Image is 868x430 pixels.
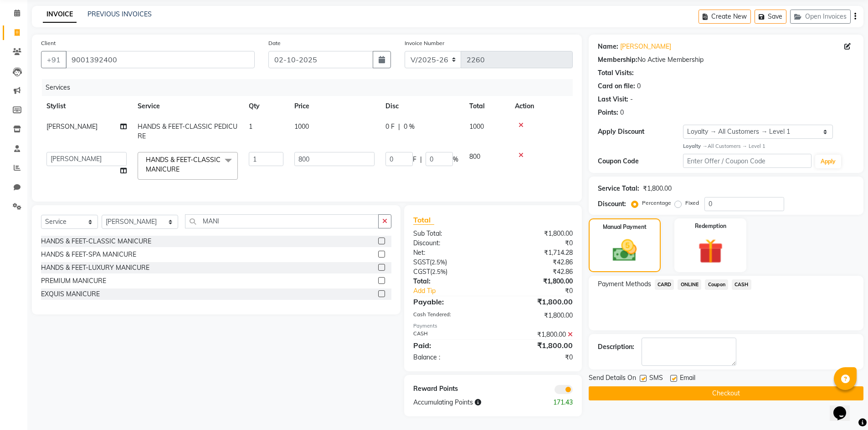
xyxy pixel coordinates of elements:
div: Net: [406,248,493,258]
div: Payments [413,322,572,330]
label: Date [268,39,281,47]
span: Coupon [705,279,728,290]
div: HANDS & FEET-LUXURY MANICURE [41,263,149,273]
div: Payable: [406,296,493,307]
th: Qty [243,96,289,116]
div: HANDS & FEET-CLASSIC MANICURE [41,237,151,246]
th: Disc [380,96,464,116]
label: Percentage [642,199,671,207]
div: Name: [598,42,618,51]
span: CGST [413,268,430,276]
button: Save [755,10,786,24]
th: Action [509,96,573,116]
div: Apply Discount [598,127,683,137]
div: ₹0 [493,353,580,362]
span: [PERSON_NAME] [46,122,98,131]
th: Service [132,96,243,116]
span: Total [413,215,434,225]
label: Invoice Number [405,39,444,47]
a: x [180,165,184,173]
div: Points: [598,108,618,117]
img: _gift.svg [690,236,731,267]
iframe: chat widget [830,394,859,421]
span: CARD [655,279,674,290]
div: Coupon Code [598,157,683,166]
div: ₹1,714.28 [493,248,580,258]
th: Price [289,96,380,116]
div: ( ) [406,258,493,267]
span: 1000 [469,122,484,131]
span: 2.5% [432,268,446,275]
div: ₹42.86 [493,267,580,277]
button: Checkout [589,386,863,400]
span: | [398,122,400,132]
span: HANDS & FEET-CLASSIC MANICURE [146,156,221,173]
button: Create New [699,10,751,24]
div: Membership: [598,55,637,65]
th: Stylist [41,96,132,116]
div: Description: [598,342,634,352]
div: ₹1,800.00 [493,229,580,238]
input: Enter Offer / Coupon Code [683,154,812,168]
span: 800 [469,152,480,161]
div: ₹1,800.00 [493,277,580,286]
span: 1000 [294,122,309,131]
div: ₹1,800.00 [493,340,580,351]
div: Discount: [406,238,493,248]
button: Apply [815,155,841,168]
span: 0 % [404,122,415,132]
div: 0 [637,81,641,91]
div: CASH [406,330,493,339]
div: 0 [620,108,624,117]
div: Last Visit: [598,95,628,104]
div: ₹0 [493,238,580,248]
div: Total: [406,277,493,286]
div: Card on file: [598,81,635,91]
div: ₹1,800.00 [493,296,580,307]
div: ₹1,800.00 [643,184,672,193]
span: F [413,155,416,164]
div: ₹0 [508,286,580,296]
div: All Customers → Level 1 [683,142,854,150]
button: +91 [41,51,67,68]
button: Open Invoices [790,10,851,24]
span: SMS [649,373,663,384]
label: Manual Payment [603,223,647,231]
a: Add Tip [406,286,507,296]
label: Redemption [695,222,726,230]
img: _cash.svg [605,237,644,264]
div: Total Visits: [598,68,634,78]
span: CASH [732,279,751,290]
div: Reward Points [406,384,493,394]
span: | [420,155,422,164]
span: 1 [249,122,252,131]
label: Client [41,39,56,47]
a: [PERSON_NAME] [620,42,671,51]
div: HANDS & FEET-SPA MANICURE [41,250,136,259]
span: Email [680,373,695,384]
div: Services [42,79,580,96]
div: No Active Membership [598,55,854,65]
div: Cash Tendered: [406,311,493,320]
strong: Loyalty → [683,143,707,149]
div: ₹1,800.00 [493,311,580,320]
span: SGST [413,258,430,266]
input: Search or Scan [185,214,379,228]
span: ONLINE [678,279,701,290]
div: 171.43 [536,398,580,407]
span: 0 F [385,122,395,132]
span: % [453,155,458,164]
div: ₹1,800.00 [493,330,580,339]
div: Discount: [598,199,626,209]
div: Sub Total: [406,229,493,238]
a: INVOICE [43,6,77,23]
th: Total [464,96,509,116]
div: Balance : [406,353,493,362]
div: - [630,95,633,104]
div: ₹42.86 [493,258,580,267]
div: Service Total: [598,184,639,193]
label: Fixed [685,199,699,207]
input: Search by Name/Mobile/Email/Code [66,51,255,68]
span: 2.5% [431,258,445,266]
div: ( ) [406,267,493,277]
